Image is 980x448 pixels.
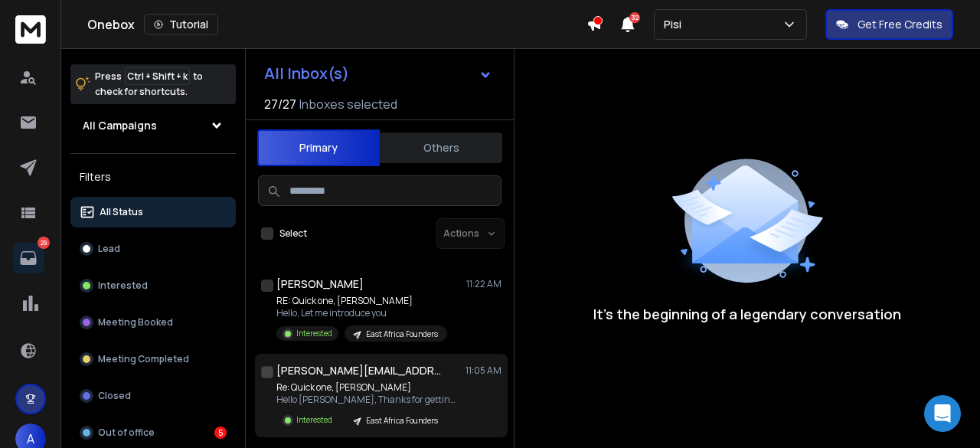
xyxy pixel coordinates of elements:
[98,353,189,365] p: Meeting Completed
[465,365,501,377] p: 11:05 AM
[70,307,236,338] button: Meeting Booked
[257,129,380,166] button: Primary
[70,197,236,227] button: All Status
[252,58,505,89] button: All Inbox(s)
[825,9,953,40] button: Get Free Credits
[276,295,447,307] p: RE: Quick one, [PERSON_NAME]
[144,14,218,35] button: Tutorial
[214,427,227,439] div: 5
[299,95,397,113] h3: Inboxes selected
[83,118,157,133] h1: All Campaigns
[98,316,173,329] p: Meeting Booked
[95,69,203,100] p: Press to check for shortcuts.
[296,328,332,339] p: Interested
[70,417,236,448] button: Out of office5
[98,243,120,255] p: Lead
[296,414,332,426] p: Interested
[38,237,50,249] p: 29
[366,415,438,427] p: East Africa Founders
[366,329,438,340] p: East Africa Founders
[857,17,942,32] p: Get Free Credits
[593,303,901,325] p: It’s the beginning of a legendary conversation
[13,243,44,273] a: 29
[70,344,236,374] button: Meeting Completed
[924,395,961,432] div: Open Intercom Messenger
[466,278,501,290] p: 11:22 AM
[276,363,445,378] h1: [PERSON_NAME][EMAIL_ADDRESS][DOMAIN_NAME]
[629,12,640,23] span: 32
[87,14,586,35] div: Onebox
[70,166,236,188] h3: Filters
[276,394,460,406] p: Hello [PERSON_NAME], Thanks for getting back
[276,307,447,319] p: Hello, Let me introduce you
[264,66,349,81] h1: All Inbox(s)
[276,276,364,292] h1: [PERSON_NAME]
[70,381,236,411] button: Closed
[125,67,190,85] span: Ctrl + Shift + k
[279,227,307,240] label: Select
[98,280,148,292] p: Interested
[380,131,502,165] button: Others
[98,390,131,402] p: Closed
[100,206,143,218] p: All Status
[70,270,236,301] button: Interested
[98,427,155,439] p: Out of office
[70,234,236,264] button: Lead
[664,17,688,32] p: Pisi
[264,95,296,113] span: 27 / 27
[276,381,460,394] p: Re: Quick one, [PERSON_NAME]
[70,110,236,141] button: All Campaigns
